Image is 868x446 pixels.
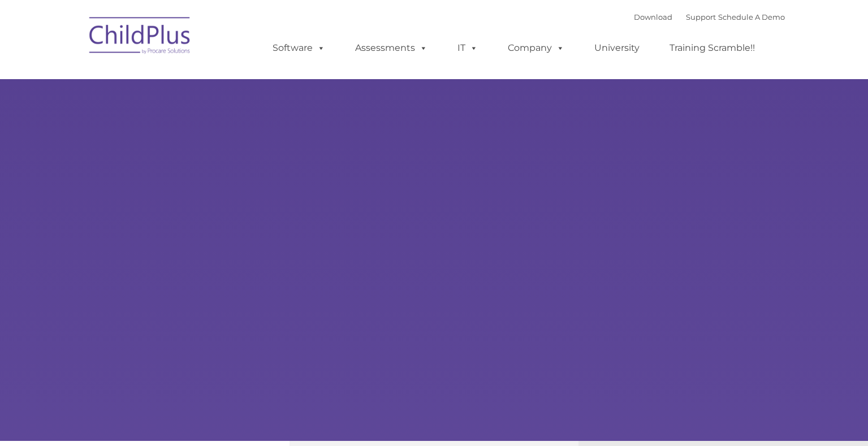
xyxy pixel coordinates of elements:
a: Download [634,12,672,21]
a: Software [261,37,336,59]
img: ChildPlus by Procare Solutions [84,9,197,66]
a: University [583,37,651,59]
a: Training Scramble!! [658,37,766,59]
a: Company [496,37,576,59]
a: Support [686,12,716,21]
a: Assessments [344,37,439,59]
a: IT [446,37,489,59]
a: Schedule A Demo [718,12,785,21]
font: | [634,12,785,21]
